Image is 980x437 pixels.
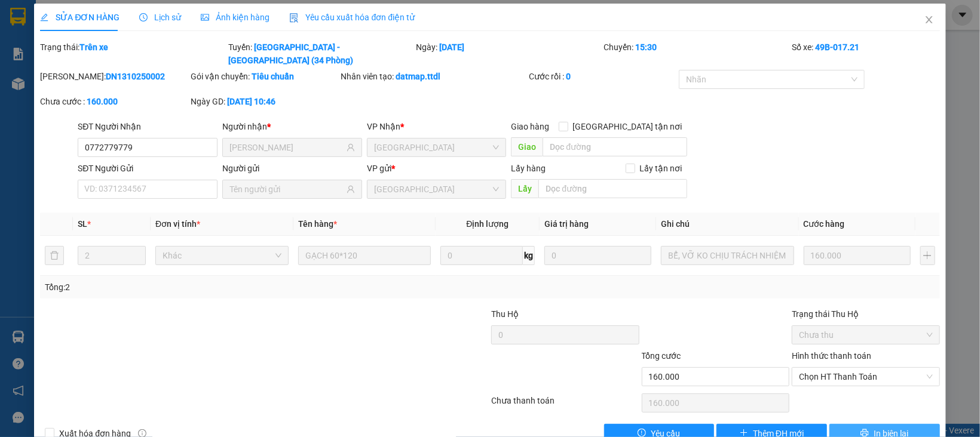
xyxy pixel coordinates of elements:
[87,97,118,106] b: 160.000
[45,281,378,294] div: Tổng: 2
[374,139,500,156] span: Đà Lạt
[656,213,799,236] th: Ghi chú
[415,41,602,67] div: Ngày:
[490,394,641,415] div: Chưa thanh toán
[636,42,657,52] b: 15:30
[6,51,82,90] li: VP [GEOGRAPHIC_DATA]
[40,13,48,21] span: edit
[661,246,794,265] input: Ghi Chú
[467,219,509,229] span: Định lượng
[78,120,218,133] div: SĐT Người Nhận
[191,95,339,108] div: Ngày GD:
[78,219,87,229] span: SL
[799,368,933,386] span: Chọn HT Thanh Toán
[227,41,415,67] div: Tuyến:
[511,137,543,156] span: Giao
[78,162,218,175] div: SĐT Người Gửi
[227,97,275,106] b: [DATE] 10:46
[568,120,687,133] span: [GEOGRAPHIC_DATA] tận nơi
[139,13,148,21] span: clock-circle
[201,13,209,21] span: picture
[79,42,108,52] b: Trên xe
[635,162,687,175] span: Lấy tận nơi
[439,42,464,52] b: [DATE]
[603,41,791,67] div: Chuyến:
[815,42,859,52] b: 49B-017.21
[201,13,270,22] span: Ảnh kiện hàng
[229,183,344,196] input: Tên người gửi
[792,307,940,321] div: Trạng thái Thu Hộ
[367,162,507,175] div: VP gửi
[40,70,188,83] div: [PERSON_NAME]:
[924,15,934,24] span: close
[6,6,173,29] li: Thanh Thuỷ
[139,13,182,22] span: Lịch sử
[298,246,431,265] input: VD: Bàn, Ghế
[222,162,362,175] div: Người gửi
[155,219,200,229] span: Đơn vị tính
[543,137,687,156] input: Dọc đường
[791,41,941,67] div: Số xe:
[799,326,933,344] span: Chưa thu
[511,179,538,198] span: Lấy
[523,246,535,265] span: kg
[804,219,845,229] span: Cước hàng
[642,351,681,361] span: Tổng cước
[396,72,440,81] b: datmap.ttdl
[252,72,294,81] b: Tiêu chuẩn
[912,4,946,37] button: Close
[298,219,337,229] span: Tên hàng
[45,246,64,265] button: delete
[529,70,677,83] div: Cước rồi :
[491,309,519,319] span: Thu Hộ
[191,70,339,83] div: Gói vận chuyển:
[40,95,188,108] div: Chưa cước :
[511,122,549,131] span: Giao hàng
[511,164,546,173] span: Lấy hàng
[106,72,165,81] b: DN1310250002
[163,247,281,264] span: Khác
[289,13,415,22] span: Yêu cầu xuất hóa đơn điện tử
[544,246,651,265] input: 0
[538,179,687,198] input: Dọc đường
[40,13,120,22] span: SỬA ĐƠN HÀNG
[804,246,911,265] input: 0
[228,42,353,65] b: [GEOGRAPHIC_DATA] - [GEOGRAPHIC_DATA] (34 Phòng)
[374,180,500,198] span: Đà Nẵng
[289,13,299,23] img: icon
[82,51,159,90] li: VP [GEOGRAPHIC_DATA]
[39,41,226,67] div: Trạng thái:
[347,185,355,193] span: user
[367,122,400,131] span: VP Nhận
[222,120,362,133] div: Người nhận
[341,70,526,83] div: Nhân viên tạo:
[229,141,344,154] input: Tên người nhận
[792,351,871,361] label: Hình thức thanh toán
[544,219,589,229] span: Giá trị hàng
[347,143,355,152] span: user
[566,72,571,81] b: 0
[920,246,935,265] button: plus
